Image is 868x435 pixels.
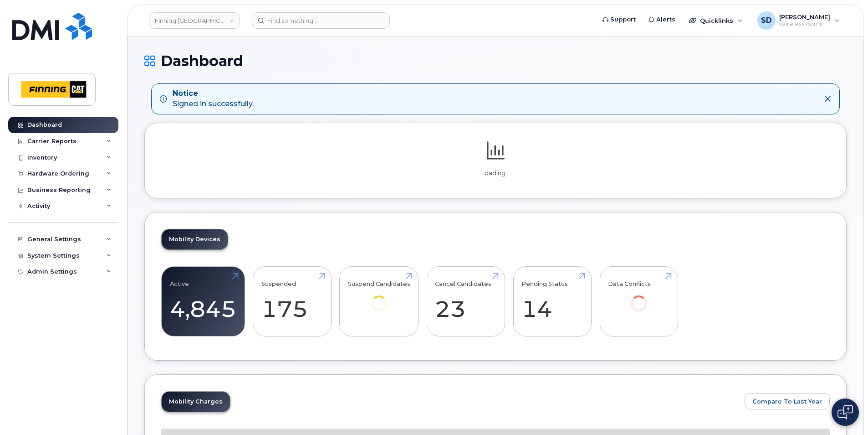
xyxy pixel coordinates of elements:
strong: Notice [173,88,254,99]
a: Mobility Charges [162,392,230,412]
a: Data Conflicts [608,271,669,324]
span: Compare To Last Year [752,397,822,406]
button: Compare To Last Year [745,393,830,409]
a: Active 4,845 [170,271,236,331]
p: Loading... [161,169,830,177]
a: Suspend Candidates [348,271,410,324]
div: Signed in successfully. [173,88,254,109]
a: Pending Status 14 [521,271,583,331]
h1: Dashboard [144,53,847,69]
img: Open chat [837,405,853,419]
a: Cancel Candidates 23 [435,271,496,331]
a: Suspended 175 [261,271,323,331]
a: Mobility Devices [162,229,228,249]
